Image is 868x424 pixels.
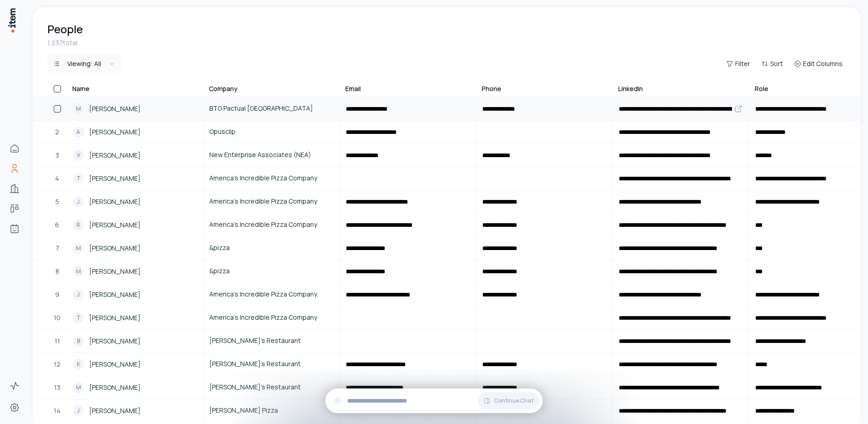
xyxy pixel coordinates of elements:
[618,84,643,93] div: LinkedIn
[209,243,333,253] span: &pizza
[735,59,750,68] span: Filter
[5,377,24,395] a: Activity
[209,173,333,183] span: America's Incredible Pizza Company
[204,377,339,398] a: [PERSON_NAME]'s Restaurant
[209,220,333,230] span: America's Incredible Pizza Company
[54,383,61,393] span: 13
[204,237,339,259] a: &pizza
[56,243,59,253] span: 7
[204,284,339,306] a: America's Incredible Pizza Company
[204,144,339,166] a: New Enterprise Associates (NEA)
[47,38,846,47] div: 1,237 total
[56,266,59,276] span: 8
[67,261,202,282] a: M[PERSON_NAME]
[5,220,24,238] a: Agents
[67,353,202,375] a: K[PERSON_NAME]
[790,57,846,70] button: Edit Columns
[67,144,202,166] a: V[PERSON_NAME]
[73,150,84,161] div: V
[209,336,333,346] span: [PERSON_NAME]'s Restaurant
[89,104,141,114] span: [PERSON_NAME]
[73,405,84,416] div: J
[67,284,202,306] a: J[PERSON_NAME]
[73,127,84,138] div: A
[5,199,24,218] a: Deals
[204,400,339,422] a: [PERSON_NAME] Pizza
[5,159,24,178] a: People
[73,289,84,300] div: J
[89,383,141,393] span: [PERSON_NAME]
[209,359,333,369] span: [PERSON_NAME]'s Restaurant
[56,197,59,207] span: 5
[345,84,361,93] div: Email
[67,214,202,236] a: R[PERSON_NAME]
[89,336,141,346] span: [PERSON_NAME]
[325,388,543,413] div: Continue Chat
[482,84,501,93] div: Phone
[54,359,61,369] span: 12
[54,313,61,323] span: 10
[89,150,141,160] span: [PERSON_NAME]
[209,266,333,276] span: &pizza
[67,191,202,213] a: J[PERSON_NAME]
[73,243,84,254] div: M
[755,84,768,93] div: Role
[204,121,339,143] a: Opusclip
[67,400,202,422] a: J[PERSON_NAME]
[73,359,84,370] div: K
[89,266,141,276] span: [PERSON_NAME]
[803,59,843,68] span: Edit Columns
[67,121,202,143] a: A[PERSON_NAME]
[204,191,339,213] a: America's Incredible Pizza Company
[204,330,339,352] a: [PERSON_NAME]'s Restaurant
[67,59,101,68] div: Viewing:
[757,57,787,70] button: Sort
[89,290,141,300] span: [PERSON_NAME]
[209,312,333,322] span: America's Incredible Pizza Company
[55,220,59,230] span: 6
[89,127,141,137] span: [PERSON_NAME]
[89,197,141,207] span: [PERSON_NAME]
[72,84,90,93] div: Name
[73,103,84,114] div: M
[55,127,59,137] span: 2
[494,397,534,404] span: Continue Chat
[209,84,237,93] div: Company
[209,127,333,137] span: Opusclip
[209,150,333,160] span: New Enterprise Associates (NEA)
[73,173,84,184] div: T
[55,336,60,346] span: 11
[89,313,141,323] span: [PERSON_NAME]
[7,7,16,33] img: Item Brain Logo
[73,266,84,277] div: M
[770,59,783,68] span: Sort
[209,405,333,415] span: [PERSON_NAME] Pizza
[209,289,333,299] span: America's Incredible Pizza Company
[67,168,202,189] a: T[PERSON_NAME]
[47,22,83,36] h1: People
[5,179,24,198] a: Companies
[55,290,59,300] span: 9
[67,307,202,329] a: T[PERSON_NAME]
[89,406,141,416] span: [PERSON_NAME]
[73,336,84,347] div: B
[67,330,202,352] a: B[PERSON_NAME]
[54,406,61,416] span: 14
[204,214,339,236] a: America's Incredible Pizza Company
[478,392,539,409] button: Continue Chat
[204,353,339,375] a: [PERSON_NAME]'s Restaurant
[73,196,84,207] div: J
[204,98,339,120] a: BTG Pactual [GEOGRAPHIC_DATA]
[73,382,84,393] div: M
[67,98,202,120] a: M[PERSON_NAME]
[89,359,141,369] span: [PERSON_NAME]
[67,237,202,259] a: M[PERSON_NAME]
[73,312,84,323] div: T
[89,174,141,184] span: [PERSON_NAME]
[89,243,141,253] span: [PERSON_NAME]
[5,139,24,158] a: Home
[55,174,59,184] span: 4
[5,398,24,417] a: Settings
[722,57,754,70] button: Filter
[73,220,84,230] div: R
